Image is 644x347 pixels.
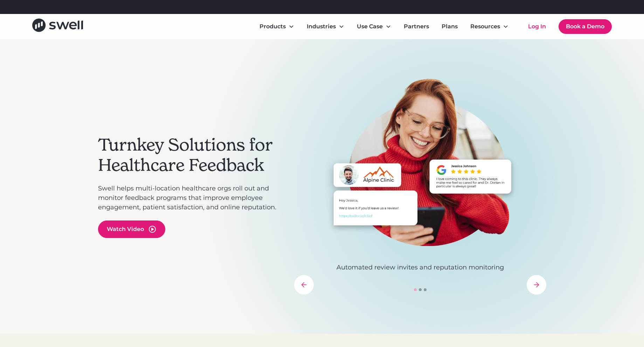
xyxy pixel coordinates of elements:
[294,275,314,295] div: previous slide
[307,22,336,31] div: Industries
[524,272,644,347] iframe: Chat Widget
[398,20,435,34] a: Partners
[414,288,417,291] div: Show slide 1 of 3
[351,20,397,34] div: Use Case
[32,19,83,34] a: home
[301,20,350,34] div: Industries
[436,20,463,34] a: Plans
[98,221,165,238] a: open lightbox
[254,20,300,34] div: Products
[107,225,144,233] div: Watch Video
[98,135,287,175] h2: Turnkey Solutions for Healthcare Feedback
[98,184,287,212] p: Swell helps multi-location healthcare orgs roll out and monitor feedback programs that improve em...
[259,22,286,31] div: Products
[294,263,546,272] p: Automated review invites and reputation monitoring
[559,19,612,34] a: Book a Demo
[419,288,422,291] div: Show slide 2 of 3
[294,78,546,272] div: 1 of 3
[521,20,553,34] a: Log In
[465,20,514,34] div: Resources
[294,78,546,295] div: carousel
[357,22,383,31] div: Use Case
[470,22,500,31] div: Resources
[424,288,427,291] div: Show slide 3 of 3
